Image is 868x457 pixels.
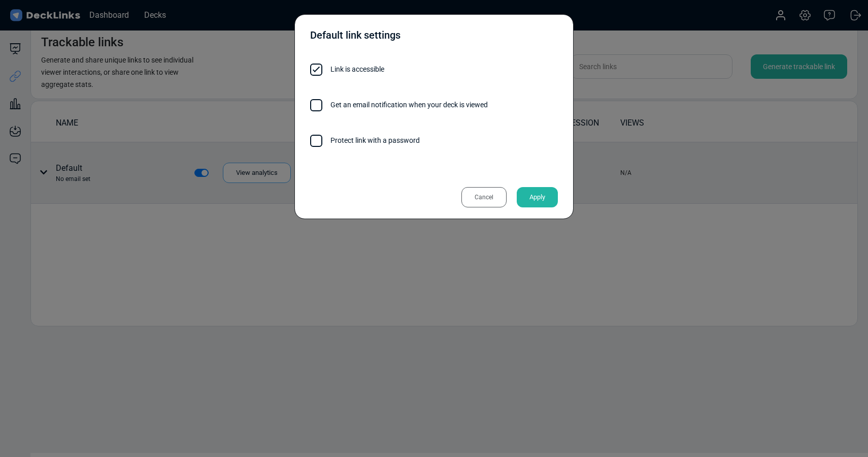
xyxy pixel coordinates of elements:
div: Apply [517,187,558,207]
label: Get an email notification when your deck is viewed [310,99,558,110]
label: Protect link with a password [310,135,558,146]
div: Default link settings [310,27,400,48]
label: Link is accessible [310,64,558,75]
div: Cancel [461,187,507,207]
